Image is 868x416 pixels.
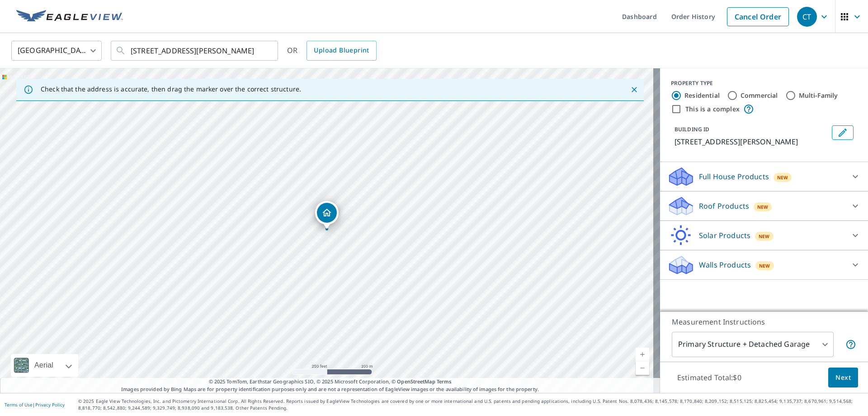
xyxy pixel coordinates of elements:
[684,91,720,100] label: Residential
[759,233,770,240] span: New
[636,348,649,361] a: Current Level 17, Zoom In
[685,105,740,114] label: This is a complex
[628,84,640,96] button: Close
[797,7,817,27] div: CT
[835,372,851,383] span: Next
[777,174,788,181] span: New
[307,41,376,61] a: Upload Blueprint
[699,259,751,270] p: Walls Products
[671,79,857,87] div: PROPERTY TYPE
[675,125,709,133] p: BUILDING ID
[667,225,861,246] div: Solar ProductsNew
[699,230,750,241] p: Solar Products
[799,91,838,100] label: Multi-Family
[78,398,863,411] p: © 2025 Eagle View Technologies, Inc. and Pictometry International Corp. All Rights Reserved. Repo...
[741,91,778,100] label: Commercial
[315,201,339,229] div: Dropped pin, building 1, Residential property, 102 Hillside Dr W Burleson, TX 76028
[397,378,435,385] a: OpenStreetMap
[5,402,33,408] a: Terms of Use
[759,262,770,269] span: New
[670,368,749,387] p: Estimated Total: $0
[314,45,369,56] span: Upload Blueprint
[667,166,861,187] div: Full House ProductsNew
[35,402,65,408] a: Privacy Policy
[11,354,78,377] div: Aerial
[699,201,749,211] p: Roof Products
[636,361,649,375] a: Current Level 17, Zoom Out
[32,354,56,377] div: Aerial
[845,339,856,350] span: Your report will include the primary structure and a detached garage if one exists.
[832,125,854,140] button: Edit building 1
[757,203,769,210] span: New
[437,378,452,385] a: Terms
[672,316,856,327] p: Measurement Instructions
[11,38,102,63] div: [GEOGRAPHIC_DATA]
[667,195,861,217] div: Roof ProductsNew
[828,368,858,388] button: Next
[131,38,259,63] input: Search by address or latitude-longitude
[16,10,123,24] img: EV Logo
[699,171,769,182] p: Full House Products
[727,7,789,26] a: Cancel Order
[287,41,377,61] div: OR
[41,85,301,93] p: Check that the address is accurate, then drag the marker over the correct structure.
[209,378,452,386] span: © 2025 TomTom, Earthstar Geographics SIO, © 2025 Microsoft Corporation, ©
[667,254,861,276] div: Walls ProductsNew
[5,402,65,407] p: |
[675,136,828,147] p: [STREET_ADDRESS][PERSON_NAME]
[672,332,834,357] div: Primary Structure + Detached Garage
